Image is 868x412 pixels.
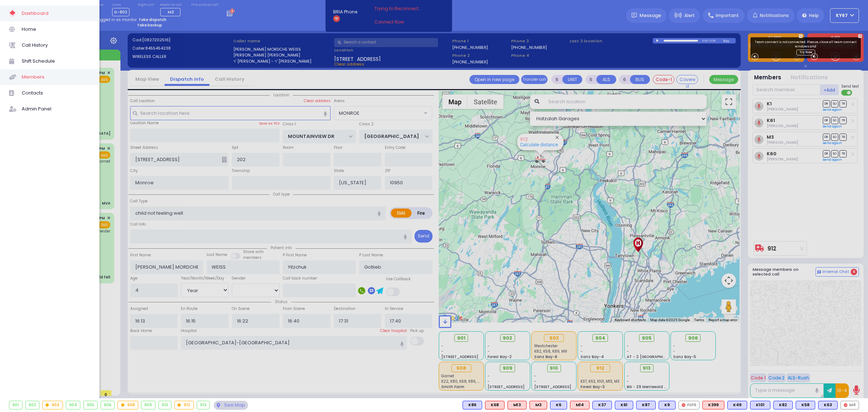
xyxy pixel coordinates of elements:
div: 904 [66,401,80,409]
div: BLS [773,401,793,409]
div: ALS [529,401,547,409]
div: 905 [84,401,97,409]
div: K58 [796,401,815,409]
div: BLS [550,401,567,409]
div: BLS [592,401,612,409]
span: Contacts [22,88,90,98]
div: 902 [26,401,39,409]
div: 901 [9,401,22,409]
div: BLS [659,401,676,409]
div: K37 [592,401,612,409]
div: K399 [702,401,724,409]
div: BLS [727,401,747,409]
span: Members [22,72,90,82]
div: BLS [463,401,482,409]
div: M13 [507,401,527,409]
span: Call History [22,41,90,50]
div: K101 [750,401,770,409]
div: K82 [773,401,793,409]
span: Shift Schedule [22,56,90,66]
div: 913 [197,401,210,409]
div: 906 [101,401,115,409]
div: K9 [659,401,676,409]
img: red-radio-icon.svg [682,403,685,407]
div: ALS [485,401,505,409]
div: K63 [818,401,838,409]
div: M14 [570,401,590,409]
div: ALS [702,401,724,409]
div: 903 [43,401,63,409]
div: K6 [550,401,567,409]
div: K86 [463,401,482,409]
div: BLS [818,401,838,409]
div: 912 [175,401,193,409]
div: K68 [485,401,505,409]
div: ALS [570,401,590,409]
img: red-radio-icon.svg [844,403,847,407]
span: Admin Panel [22,104,90,114]
span: Dashboard [22,9,90,18]
div: FD16 [678,401,699,409]
div: BLS [636,401,656,409]
div: K61 [615,401,633,409]
span: Home [22,25,90,34]
div: See map [214,401,248,410]
div: M3 [529,401,547,409]
div: 910 [159,401,171,409]
div: ALS [507,401,527,409]
div: BLS [796,401,815,409]
div: K49 [727,401,747,409]
div: K87 [636,401,656,409]
div: 908 [118,401,138,409]
div: 909 [141,401,155,409]
div: BLS [615,401,633,409]
div: BLS [750,401,770,409]
div: M4 [841,401,859,409]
